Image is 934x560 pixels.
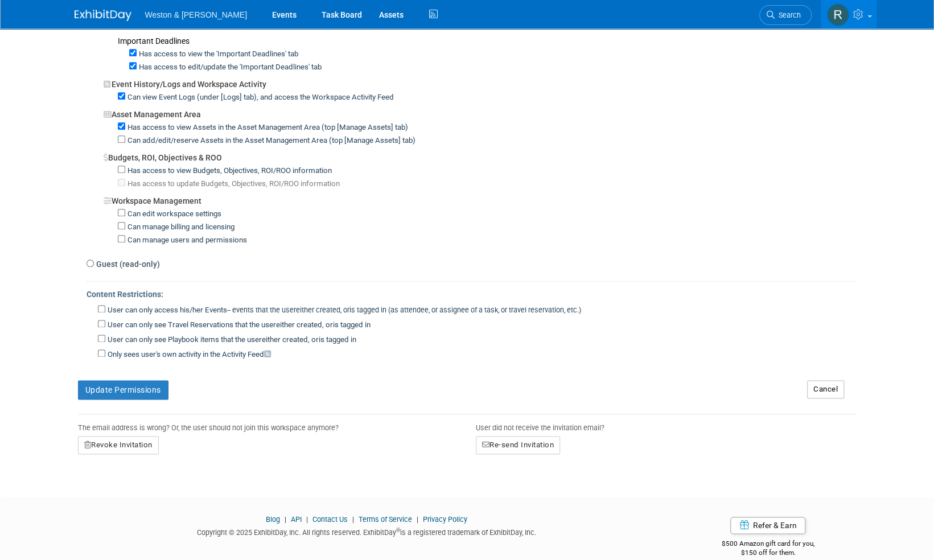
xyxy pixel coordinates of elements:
span: either created, or [296,306,349,314]
a: Contact Us [312,515,348,524]
div: Budgets, ROI, Objectives & ROO [104,146,857,163]
label: Has access to edit/update the 'Important Deadlines' tab [137,62,322,73]
a: Blog [266,515,280,524]
div: Content Restrictions: [87,282,857,303]
label: Can manage users and permissions [125,235,247,246]
label: Has access to view Assets in the Asset Management Area (top [Manage Assets] tab) [125,122,408,133]
span: | [414,515,421,524]
span: | [282,515,289,524]
div: Copyright © 2025 ExhibitDay, Inc. All rights reserved. ExhibitDay is a registered trademark of Ex... [75,525,660,538]
a: Privacy Policy [423,515,467,524]
label: Has access to update Budgets, Objectives, ROI/ROO information [125,179,340,190]
div: Asset Management Area [104,103,857,120]
button: Update Permissions [78,380,168,400]
label: User can only see Playbook items that the user is tagged in [105,335,356,345]
label: User can only access his/her Events [105,305,581,316]
button: Revoke Invitation [78,436,159,454]
div: User did not receive the invitation email? [476,414,857,436]
a: Search [759,5,812,25]
div: Workspace Management [104,190,857,207]
label: Guest (read-only) [94,258,160,270]
span: either created, or [276,320,333,329]
div: $150 off for them. [676,548,860,558]
span: | [303,515,311,524]
span: -- events that the user is tagged in (as attendee, or assignee of a task, or travel reservation, ... [227,306,581,314]
label: Has access to view the 'Important Deadlines' tab [137,49,298,60]
label: Has access to view Budgets, Objectives, ROI/ROO information [125,166,332,176]
img: ExhibitDay [75,10,131,21]
a: Cancel [807,380,844,398]
span: either created, or [262,335,319,344]
label: User can only see Travel Reservations that the user is tagged in [105,320,371,331]
img: Roberta Sinclair [827,4,849,26]
div: Important Deadlines [118,35,857,47]
label: Can add/edit/reserve Assets in the Asset Management Area (top [Manage Assets] tab) [125,135,415,146]
sup: ® [396,527,400,533]
div: $500 Amazon gift card for you, [676,532,860,558]
button: Re-send Invitation [476,436,561,454]
label: Can view Event Logs (under [Logs] tab), and access the Workspace Activity Feed [125,92,394,103]
div: Event History/Logs and Workspace Activity [104,73,857,90]
label: Only sees user's own activity in the Activity Feed [105,349,271,360]
label: Can manage billing and licensing [125,222,234,233]
span: | [349,515,357,524]
span: Search [775,11,801,19]
span: Weston & [PERSON_NAME] [145,10,247,19]
a: Terms of Service [359,515,412,524]
div: The email address is wrong? Or, the user should not join this workspace anymore? [78,414,459,436]
a: API [291,515,302,524]
label: Can edit workspace settings [125,209,221,220]
a: Refer & Earn [730,517,805,534]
